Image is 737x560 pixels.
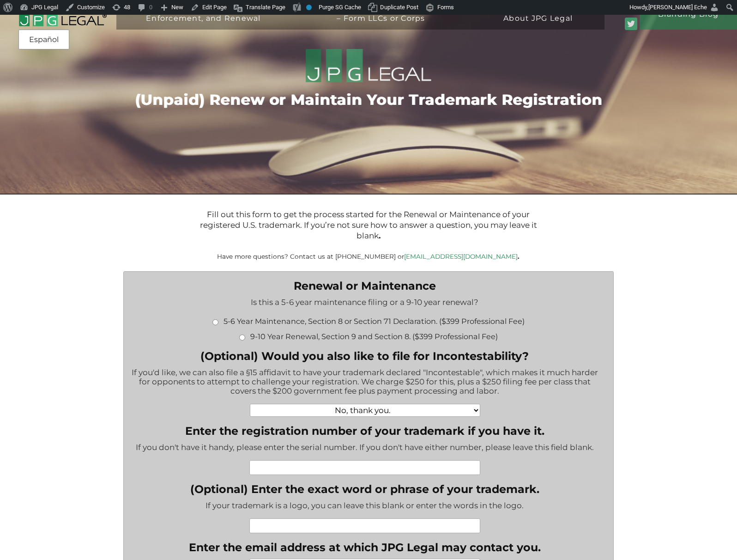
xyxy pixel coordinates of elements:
[185,424,544,438] label: Enter the registration number of your trademark if you have it.
[290,6,471,36] a: Buy/Sell Domains or Trademarks– Form LLCs or Corps
[648,4,707,11] span: [PERSON_NAME] Eche
[217,253,520,260] small: Have more questions? Contact us at [PHONE_NUMBER] or
[18,3,107,27] img: 2016-logo-black-letters-3-r.png
[192,209,545,242] p: Fill out this form to get the process started for the Renewal or Maintenance of your registered U...
[224,316,525,327] label: 5-6 Year Maintenance, Section 8 or Section 71 Declaration. ($399 Professional Fee)
[124,6,283,36] a: Trademark Registration,Enforcement, and Renewal
[294,279,436,293] label: Renewal or Maintenance
[190,482,539,497] label: (Optional) Enter the exact word or phrase of your trademark.
[200,349,529,364] label: (Optional) Would you also like to file for Incontestability?
[379,231,381,240] b: .
[306,5,312,10] div: No index
[131,443,599,457] div: If you don't have it handy, please enter the serial number. If you don't have either number, plea...
[250,331,498,342] label: 9-10 Year Renewal, Section 9 and Section 8. ($399 Professional Fee)
[479,6,597,36] a: More InformationAbout JPG Legal
[518,253,520,260] b: .
[131,368,599,400] div: If you'd like, we can also file a §15 affidavit to have your trademark declared "Incontestable", ...
[21,31,66,48] a: Español
[131,298,599,311] div: Is this a 5-6 year maintenance filing or a 9-10 year renewal?
[625,18,637,30] img: Twitter_Social_Icon_Rounded_Square_Color-mid-green3-90.png
[131,501,599,515] div: If your trademark is a logo, you can leave this blank or enter the words in the logo.
[189,541,541,555] label: Enter the email address at which JPG Legal may contact you.
[404,253,518,260] a: [EMAIL_ADDRESS][DOMAIN_NAME]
